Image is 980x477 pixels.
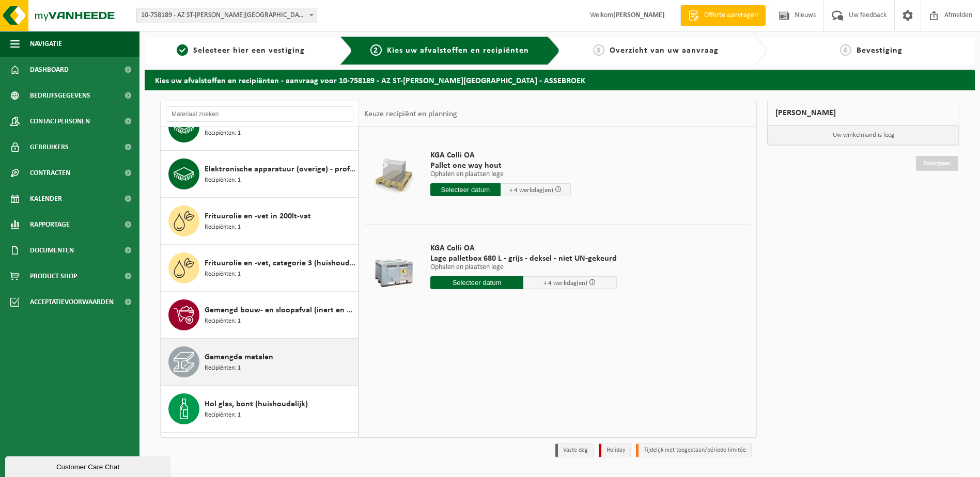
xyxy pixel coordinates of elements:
[30,83,90,108] span: Bedrijfsgegevens
[430,161,571,171] span: Pallet one way hout
[30,160,70,186] span: Contracten
[359,101,462,127] div: Keuze recipiënt en planning
[161,292,359,339] button: Gemengd bouw- en sloopafval (inert en niet inert) Recipiënten: 1
[150,44,332,57] a: 1Selecteer hier een vestiging
[205,129,241,138] span: Recipiënten: 1
[768,125,959,145] p: Uw winkelmand is leeg
[136,8,317,23] span: 10-758189 - AZ ST-LUCAS BRUGGE - ASSEBROEK
[205,163,355,176] span: Elektronische apparatuur (overige) - professioneel
[205,410,241,420] span: Recipiënten: 1
[161,198,359,245] button: Frituurolie en -vet in 200lt-vat Recipiënten: 1
[145,70,975,90] h2: Kies uw afvalstoffen en recipiënten - aanvraag voor 10-758189 - AZ ST-[PERSON_NAME][GEOGRAPHIC_DA...
[916,156,958,171] a: Doorgaan
[430,150,571,161] span: KGA Colli OA
[430,183,501,196] input: Selecteer datum
[161,104,359,151] button: Elektronische apparatuur (KV)koelvries, industrieel Recipiënten: 1
[161,245,359,292] button: Frituurolie en -vet, categorie 3 (huishoudelijk) (ongeschikt voor vergisting) Recipiënten: 1
[387,46,529,55] span: Kies uw afvalstoffen en recipiënten
[205,210,311,222] span: Frituurolie en -vet in 200lt-vat
[161,386,359,433] button: Hol glas, bont (huishoudelijk) Recipiënten: 1
[636,443,752,457] li: Tijdelijk niet toegestaan/période limitée
[593,44,604,56] span: 3
[161,151,359,198] button: Elektronische apparatuur (overige) - professioneel Recipiënten: 1
[205,304,355,316] span: Gemengd bouw- en sloopafval (inert en niet inert)
[205,351,273,363] span: Gemengde metalen
[205,257,355,269] span: Frituurolie en -vet, categorie 3 (huishoudelijk) (ongeschikt voor vergisting)
[767,101,959,125] div: [PERSON_NAME]
[30,289,114,315] span: Acceptatievoorwaarden
[613,11,665,19] strong: [PERSON_NAME]
[30,263,77,289] span: Product Shop
[555,443,594,457] li: Vaste dag
[30,108,90,134] span: Contactpersonen
[205,269,241,279] span: Recipiënten: 1
[161,339,359,386] button: Gemengde metalen Recipiënten: 1
[137,8,317,23] span: 10-758189 - AZ ST-LUCAS BRUGGE - ASSEBROEK
[610,46,719,55] span: Overzicht van uw aanvraag
[205,222,241,232] span: Recipiënten: 1
[205,398,308,410] span: Hol glas, bont (huishoudelijk)
[30,31,62,57] span: Navigatie
[205,363,241,373] span: Recipiënten: 1
[430,243,617,253] span: KGA Colli OA
[430,276,524,289] input: Selecteer datum
[205,316,241,326] span: Recipiënten: 1
[430,171,571,178] p: Ophalen en plaatsen lege
[30,57,69,83] span: Dashboard
[30,212,70,237] span: Rapportage
[193,46,305,55] span: Selecteer hier een vestiging
[30,237,74,263] span: Documenten
[30,186,62,212] span: Kalender
[166,106,353,122] input: Materiaal zoeken
[430,264,617,271] p: Ophalen en plaatsen lege
[5,454,173,477] iframe: chat widget
[30,134,69,160] span: Gebruikers
[177,44,188,56] span: 1
[205,176,241,185] span: Recipiënten: 1
[430,253,617,264] span: Lage palletbox 680 L - grijs - deksel - niet UN-gekeurd
[599,443,631,457] li: Holiday
[840,44,851,56] span: 4
[857,46,903,55] span: Bevestiging
[702,10,760,21] span: Offerte aanvragen
[680,5,766,26] a: Offerte aanvragen
[370,44,382,56] span: 2
[543,280,587,287] span: + 4 werkdag(en)
[509,187,553,194] span: + 4 werkdag(en)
